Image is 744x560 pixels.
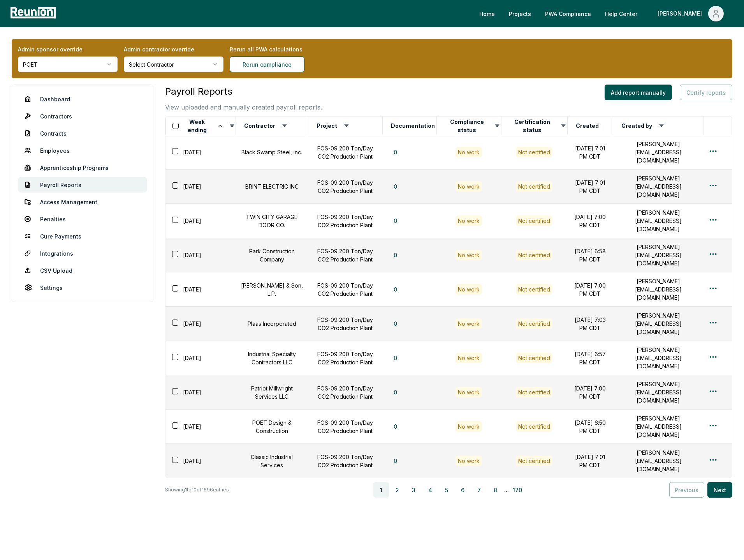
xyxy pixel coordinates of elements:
a: Contractors [18,108,147,124]
button: Not certified [516,387,552,397]
td: [PERSON_NAME][EMAIL_ADDRESS][DOMAIN_NAME] [613,238,704,272]
button: 1 [373,482,389,498]
div: [DATE] [171,181,236,192]
td: [DATE] 6:50 PM CDT [568,410,613,444]
div: [DATE] [171,215,236,226]
td: POET Design & Construction [236,410,308,444]
td: [DATE] 7:01 PM CDT [568,170,613,204]
button: Not certified [516,250,552,260]
td: [PERSON_NAME][EMAIL_ADDRESS][DOMAIN_NAME] [613,204,704,238]
button: Project [315,118,339,134]
a: Help Center [599,6,644,21]
button: 0 [387,350,403,366]
button: Not certified [516,353,552,363]
td: FOS-09 200 Ton/Day CO2 Production Plant [308,410,383,444]
button: 2 [390,482,405,498]
td: [DATE] 7:01 PM CDT [568,135,613,170]
td: TWIN CITY GARAGE DOOR CO. [236,204,308,238]
button: Created [574,118,600,134]
button: Not certified [516,421,552,431]
td: [DATE] 7:03 PM CDT [568,307,613,341]
div: [PERSON_NAME] [658,6,705,21]
div: [DATE] [171,455,236,466]
td: Classic Industrial Services [236,444,308,478]
td: FOS-09 200 Ton/Day CO2 Production Plant [308,307,383,341]
td: [PERSON_NAME][EMAIL_ADDRESS][DOMAIN_NAME] [613,410,704,444]
button: Documentation [389,118,436,134]
div: No work [456,421,482,431]
td: [PERSON_NAME][EMAIL_ADDRESS][DOMAIN_NAME] [613,307,704,341]
label: Admin sponsor override [18,45,118,53]
td: FOS-09 200 Ton/Day CO2 Production Plant [308,375,383,410]
button: Not certified [516,456,552,466]
td: FOS-09 200 Ton/Day CO2 Production Plant [308,204,383,238]
div: No work [456,456,482,466]
button: 5 [439,482,454,498]
td: FOS-09 200 Ton/Day CO2 Production Plant [308,341,383,375]
button: Add report manually [605,85,672,100]
button: Not certified [516,181,552,191]
button: Certification status [508,118,557,134]
td: Industrial Specialty Contractors LLC [236,341,308,375]
a: Settings [18,280,147,295]
td: [DATE] 7:00 PM CDT [568,204,613,238]
div: No work [456,147,482,157]
span: ... [504,485,509,495]
td: FOS-09 200 Ton/Day CO2 Production Plant [308,272,383,307]
td: [DATE] 6:57 PM CDT [568,341,613,375]
button: [PERSON_NAME] [651,6,730,21]
td: Plaas Incorporated [236,307,308,341]
button: 0 [387,179,403,194]
div: [DATE] [171,147,236,158]
div: [DATE] [171,318,236,329]
div: [DATE] [171,284,236,295]
label: Admin contractor override [124,45,223,53]
td: [DATE] 6:58 PM CDT [568,238,613,272]
td: FOS-09 200 Ton/Day CO2 Production Plant [308,238,383,272]
button: 0 [387,453,403,469]
p: View uploaded and manually created payroll reports. [165,102,322,112]
td: Patriot Millwright Services LLC [236,375,308,410]
td: Black Swamp Steel, Inc. [236,135,308,170]
a: Contracts [18,125,147,141]
a: Home [473,6,501,21]
button: Created by [620,118,654,134]
button: 0 [387,145,403,160]
a: Payroll Reports [18,177,147,193]
button: 4 [422,482,438,498]
div: No work [456,284,482,294]
button: 3 [406,482,422,498]
button: Rerun compliance [230,57,304,72]
div: No work [456,353,482,363]
button: 0 [387,316,403,332]
div: Not certified [516,284,552,294]
div: No work [456,250,482,260]
td: [DATE] 7:00 PM CDT [568,375,613,410]
td: Park Construction Company [236,238,308,272]
div: [DATE] [171,421,236,432]
div: Not certified [516,147,552,157]
button: Not certified [516,216,552,226]
td: [DATE] 7:01 PM CDT [568,444,613,478]
button: 7 [471,482,487,498]
button: 0 [387,282,403,297]
a: Access Management [18,194,147,210]
a: CSV Upload [18,263,147,278]
button: 170 [510,482,525,498]
td: [DATE] 7:00 PM CDT [568,272,613,307]
td: FOS-09 200 Ton/Day CO2 Production Plant [308,135,383,170]
div: No work [456,318,482,329]
button: Contractor [243,118,277,134]
a: Employees [18,143,147,158]
button: Next [707,482,732,498]
h3: Payroll Reports [165,85,322,99]
td: [PERSON_NAME][EMAIL_ADDRESS][DOMAIN_NAME] [613,170,704,204]
a: Apprenticeship Programs [18,160,147,175]
div: [DATE] [171,249,236,261]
